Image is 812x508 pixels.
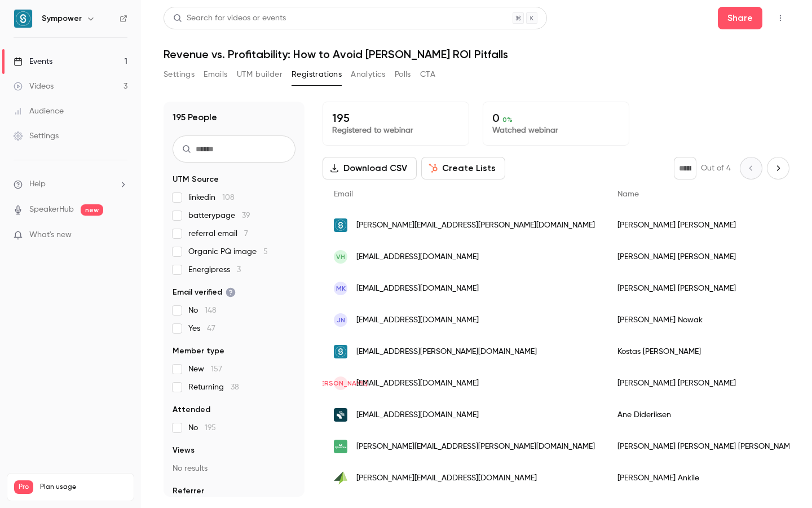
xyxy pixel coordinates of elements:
[188,422,216,433] span: No
[356,346,537,358] span: [EMAIL_ADDRESS][PERSON_NAME][DOMAIN_NAME]
[188,246,268,257] span: Organic PQ image
[420,65,435,84] button: CTA
[606,336,807,367] div: Kostas [PERSON_NAME]
[606,241,807,273] div: [PERSON_NAME] [PERSON_NAME]
[231,383,239,391] span: 38
[222,194,235,202] span: 108
[334,408,347,422] img: hafslund.no
[356,220,595,231] span: [PERSON_NAME][EMAIL_ADDRESS][PERSON_NAME][DOMAIN_NAME]
[188,323,215,334] span: Yes
[205,306,217,314] span: 148
[211,365,222,373] span: 157
[351,65,386,84] button: Analytics
[173,404,210,415] span: Attended
[244,230,248,238] span: 7
[701,163,731,174] p: Out of 4
[606,209,807,241] div: [PERSON_NAME] [PERSON_NAME]
[42,13,82,24] h6: Sympower
[334,345,347,358] img: sympower.net
[356,441,595,453] span: [PERSON_NAME][EMAIL_ADDRESS][PERSON_NAME][DOMAIN_NAME]
[14,178,127,190] li: help-dropdown-opener
[356,409,479,421] span: [EMAIL_ADDRESS][DOMAIN_NAME]
[492,111,620,125] p: 0
[421,157,505,179] button: Create Lists
[173,463,295,474] p: No results
[188,264,241,275] span: Energipress
[606,399,807,431] div: Ane Dideriksen
[14,56,52,67] div: Events
[263,248,268,256] span: 5
[114,230,127,240] iframe: Noticeable Trigger
[205,424,216,432] span: 195
[14,106,64,117] div: Audience
[502,116,513,124] span: 0 %
[334,471,347,485] img: vardar.no
[492,125,620,136] p: Watched webinar
[323,157,417,179] button: Download CSV
[395,65,411,84] button: Polls
[356,314,479,326] span: [EMAIL_ADDRESS][DOMAIN_NAME]
[332,125,460,136] p: Registered to webinar
[164,65,195,84] button: Settings
[332,111,460,125] p: 195
[29,204,74,216] a: SpeakerHub
[173,174,219,185] span: UTM Source
[188,364,222,375] span: New
[14,81,54,92] div: Videos
[188,210,250,221] span: batterypage
[242,212,250,220] span: 39
[173,111,217,124] h1: 195 People
[29,229,72,241] span: What's new
[188,382,239,393] span: Returning
[356,378,479,389] span: [EMAIL_ADDRESS][DOMAIN_NAME]
[606,304,807,336] div: [PERSON_NAME] Nowak
[173,485,204,497] span: Referrer
[314,378,368,388] span: [PERSON_NAME]
[14,10,32,28] img: Sympower
[606,273,807,304] div: [PERSON_NAME] [PERSON_NAME]
[29,178,46,190] span: Help
[356,251,479,263] span: [EMAIL_ADDRESS][DOMAIN_NAME]
[606,431,807,462] div: [PERSON_NAME] [PERSON_NAME] [PERSON_NAME]
[173,287,236,298] span: Email verified
[292,65,342,84] button: Registrations
[207,325,215,332] span: 47
[164,47,789,61] h1: Revenue vs. Profitability: How to Avoid [PERSON_NAME] ROI Pitfalls
[334,440,347,453] img: sferaone.es
[617,190,639,198] span: Name
[334,190,353,198] span: Email
[173,445,195,456] span: Views
[173,345,224,357] span: Member type
[237,266,241,274] span: 3
[40,483,127,492] span: Plan usage
[188,192,235,203] span: linkedin
[718,7,762,29] button: Share
[356,283,479,295] span: [EMAIL_ADDRESS][DOMAIN_NAME]
[606,462,807,494] div: [PERSON_NAME] Ankile
[14,480,33,494] span: Pro
[188,228,248,239] span: referral email
[237,65,283,84] button: UTM builder
[188,305,217,316] span: No
[14,130,59,142] div: Settings
[334,218,347,232] img: sympower.net
[173,12,286,24] div: Search for videos or events
[606,367,807,399] div: [PERSON_NAME] [PERSON_NAME]
[337,315,345,325] span: JN
[336,252,345,262] span: VH
[356,472,537,484] span: [PERSON_NAME][EMAIL_ADDRESS][DOMAIN_NAME]
[204,65,227,84] button: Emails
[81,204,103,216] span: new
[767,157,789,179] button: Next page
[336,283,346,294] span: MK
